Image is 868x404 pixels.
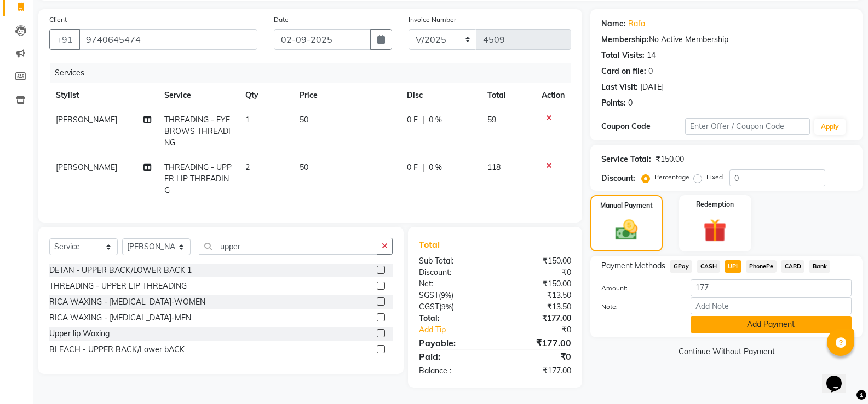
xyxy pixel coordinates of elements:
label: Percentage [654,172,689,182]
span: 9% [441,302,452,311]
div: ( ) [411,290,495,301]
input: Add Note [691,297,852,314]
span: | [422,162,424,173]
th: Stylist [49,83,158,108]
a: Continue Without Payment [593,346,860,358]
input: Enter Offer / Coupon Code [685,118,810,135]
div: Membership: [601,34,649,45]
input: Search by Name/Mobile/Email/Code [79,29,257,50]
span: [PERSON_NAME] [56,115,117,125]
div: 0 [628,97,633,109]
div: 0 [648,66,653,77]
span: 118 [487,162,501,172]
div: ₹150.00 [495,278,579,290]
span: PhonePe [746,260,777,273]
div: Total Visits: [601,50,645,61]
span: THREADING - EYEBROWS THREADING [164,115,231,148]
span: Total [419,239,444,250]
div: ( ) [411,301,495,313]
span: CASH [697,260,720,273]
span: 1 [245,115,250,125]
div: Discount: [601,173,635,184]
span: 0 % [429,162,442,173]
span: 59 [487,115,496,125]
a: Rafa [628,18,645,30]
div: Card on file: [601,66,646,77]
div: ₹13.50 [495,290,579,301]
label: Invoice Number [409,15,456,25]
div: Services [50,63,579,83]
div: ₹0 [495,267,579,278]
div: Payable: [411,336,495,349]
div: Name: [601,18,626,30]
div: ₹0 [495,350,579,363]
img: _gift.svg [696,216,734,245]
span: Payment Methods [601,260,665,272]
th: Price [293,83,400,108]
div: Net: [411,278,495,290]
span: 2 [245,162,250,172]
label: Amount: [593,283,682,293]
div: ₹177.00 [495,365,579,377]
div: BLEACH - UPPER BACK/Lower bACK [49,344,185,355]
a: Add Tip [411,324,509,336]
span: 0 % [429,114,442,126]
input: Amount [691,279,852,296]
div: Sub Total: [411,255,495,267]
span: UPI [725,260,741,273]
div: Discount: [411,267,495,278]
span: SGST [419,290,439,300]
label: Note: [593,302,682,312]
div: ₹13.50 [495,301,579,313]
th: Total [481,83,535,108]
div: Paid: [411,350,495,363]
label: Manual Payment [600,201,653,210]
th: Disc [400,83,481,108]
th: Service [158,83,239,108]
button: +91 [49,29,80,50]
input: Search or Scan [199,238,377,255]
span: CGST [419,302,439,312]
label: Date [274,15,289,25]
div: ₹150.00 [656,154,684,165]
div: No Active Membership [601,34,852,45]
img: _cash.svg [608,217,645,243]
div: RICA WAXING - [MEDICAL_DATA]-MEN [49,312,191,324]
div: Coupon Code [601,121,685,132]
div: RICA WAXING - [MEDICAL_DATA]-WOMEN [49,296,205,308]
span: GPay [670,260,692,273]
div: Total: [411,313,495,324]
span: 0 F [407,162,418,173]
button: Apply [814,119,846,135]
th: Action [535,83,571,108]
div: ₹177.00 [495,336,579,349]
span: 0 F [407,114,418,126]
div: Service Total: [601,154,651,165]
span: Bank [809,260,830,273]
th: Qty [239,83,293,108]
span: | [422,114,424,126]
div: THREADING - UPPER LIP THREADING [49,280,187,292]
div: Points: [601,97,626,109]
div: Last Visit: [601,81,638,93]
div: 14 [647,50,656,61]
span: 50 [300,115,308,125]
button: Add Payment [691,316,852,333]
iframe: chat widget [822,360,857,393]
div: ₹150.00 [495,255,579,267]
span: CARD [781,260,804,273]
div: Balance : [411,365,495,377]
div: ₹177.00 [495,313,579,324]
span: 9% [441,291,451,300]
div: DETAN - UPPER BACK/LOWER BACK 1 [49,265,192,276]
label: Fixed [706,172,723,182]
div: [DATE] [640,81,664,93]
label: Redemption [696,200,734,209]
div: Upper lip Waxing [49,328,110,339]
label: Client [49,15,67,25]
span: [PERSON_NAME] [56,162,117,172]
div: ₹0 [509,324,579,336]
span: 50 [300,162,308,172]
span: THREADING - UPPER LIP THREADING [164,162,232,195]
